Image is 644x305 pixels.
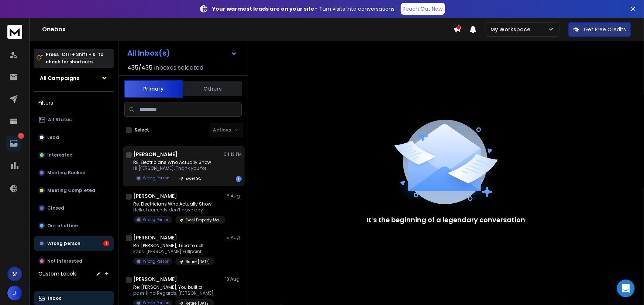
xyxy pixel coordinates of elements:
p: Reach Out Now [403,5,443,13]
p: 15 Aug [225,193,242,199]
button: Not Interested [34,254,114,269]
p: Hi [PERSON_NAME], Thank you for [133,165,211,171]
p: All Status [48,117,72,123]
p: Out of office [47,223,78,229]
h1: All Campaigns [40,74,79,82]
button: Lead [34,130,114,145]
p: Get Free Credits [584,26,626,33]
p: pass Kind Regards, [PERSON_NAME] [133,290,214,296]
button: Get Free Credits [568,22,631,37]
button: Out of office [34,218,114,233]
p: Wrong Person [143,259,169,264]
p: Wrong person [47,241,80,246]
button: Others [183,81,242,97]
button: Primary [124,80,183,98]
h1: [PERSON_NAME] [133,234,177,241]
p: Wrong Person [143,175,169,181]
button: J [7,286,22,301]
strong: Your warmest leads are on your site [213,5,315,13]
div: 1 [236,176,242,182]
button: Closed [34,201,114,215]
p: 1 [18,133,24,139]
div: 1 [103,241,109,246]
p: My Workspace [490,26,533,33]
button: Meeting Booked [34,165,114,180]
p: Retire [DATE] [186,259,210,264]
p: Re: [PERSON_NAME], You built a [133,284,214,290]
p: RE: Electricians Who Actually Show [133,159,211,165]
p: Pass ￼ [PERSON_NAME] Fullpoint [133,249,214,255]
button: Interested [34,148,114,162]
p: Interested [47,152,73,158]
p: – Turn visits into conversations [213,5,395,13]
h3: Custom Labels [38,270,77,277]
p: 15 Aug [225,235,242,241]
span: Ctrl + Shift + k [61,50,96,59]
img: logo [7,25,22,39]
p: Meeting Completed [47,187,95,193]
h1: [PERSON_NAME] [133,276,177,283]
p: Inbox [48,295,61,301]
p: 13 Aug [225,276,242,282]
h1: [PERSON_NAME] [133,192,177,200]
p: It’s the beginning of a legendary conversation [367,215,526,225]
h3: Filters [34,98,114,108]
p: Not Interested [47,258,82,264]
a: Reach Out Now [401,3,445,15]
p: 04:12 PM [224,151,242,157]
button: Wrong person1 [34,236,114,251]
p: Hello, I currently don’t have any [133,207,222,213]
p: Wrong Person [143,217,169,222]
p: Closed [47,205,64,211]
button: All Inbox(s) [121,46,243,60]
p: Lead [47,134,59,140]
h3: Inboxes selected [154,63,203,72]
h1: Onebox [42,25,453,34]
p: Excel Property Managers [186,217,221,223]
p: Re: Electricians Who Actually Show [133,201,222,207]
h1: All Inbox(s) [127,49,170,57]
button: All Campaigns [34,71,114,85]
button: All Status [34,112,114,127]
label: Select [135,127,149,133]
h1: [PERSON_NAME] [133,151,178,158]
div: Open Intercom Messenger [617,280,635,297]
p: Excel GC [186,176,202,181]
button: Meeting Completed [34,183,114,198]
p: Press to check for shortcuts. [46,51,103,66]
span: 435 / 435 [127,63,152,72]
a: 1 [6,136,21,151]
p: Meeting Booked [47,170,86,176]
p: Re: [PERSON_NAME], Tried to sell [133,243,214,249]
